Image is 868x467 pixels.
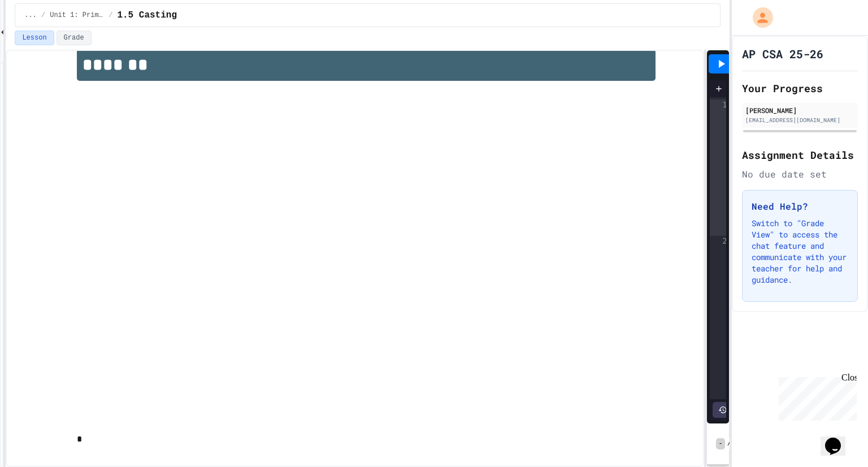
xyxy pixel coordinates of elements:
h3: Need Help? [752,200,848,213]
span: / [41,11,45,20]
button: Lesson [15,31,54,45]
p: Switch to "Grade View" to access the chat feature and communicate with your teacher for help and ... [752,218,848,286]
button: Grade [57,31,92,45]
div: Chat with us now!Close [5,5,78,72]
div: [EMAIL_ADDRESS][DOMAIN_NAME] [745,116,854,124]
iframe: chat widget [774,373,857,421]
div: No due date set [742,167,858,181]
span: 1.5 Casting [117,8,177,22]
h2: Your Progress [742,80,858,96]
div: [PERSON_NAME] [745,105,854,115]
div: My Account [741,5,776,31]
iframe: chat widget [821,422,857,456]
span: ... [24,11,37,20]
h1: AP CSA 25-26 [742,46,823,62]
span: Unit 1: Primitive Types [50,11,104,20]
span: / [108,11,112,20]
h2: Assignment Details [742,147,858,163]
